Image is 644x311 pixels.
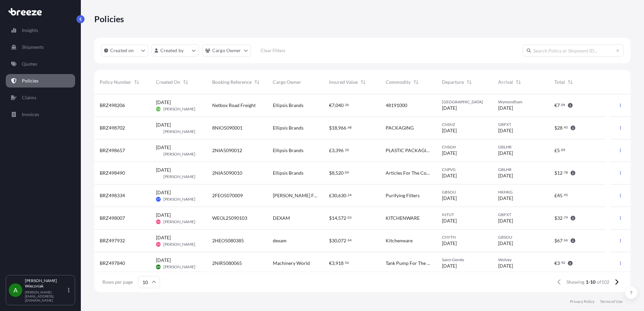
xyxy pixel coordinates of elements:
[442,263,457,269] span: [DATE]
[337,193,338,198] span: ,
[156,79,180,85] span: Created On
[163,106,195,112] span: [PERSON_NAME]
[347,239,347,241] span: .
[156,122,171,128] span: [DATE]
[498,240,513,247] span: [DATE]
[335,103,344,108] span: 040
[344,171,345,174] span: .
[563,194,563,196] span: .
[156,257,171,264] span: [DATE]
[564,194,568,196] span: 95
[334,261,335,266] span: ,
[253,78,261,86] button: Sort
[22,27,38,34] p: Insights
[348,194,352,196] span: 24
[563,216,563,219] span: .
[554,103,557,108] span: €
[332,148,334,153] span: 3
[561,104,565,106] span: 04
[157,218,160,225] span: EH
[254,45,292,56] button: Clear Filters
[100,192,125,199] span: BRZ498334
[442,79,464,85] span: Departure
[442,150,457,157] span: [DATE]
[335,171,344,175] span: 520
[442,167,487,172] span: CNPVG
[442,99,487,105] span: [GEOGRAPHIC_DATA]
[442,122,487,127] span: CNSNZ
[163,174,195,179] span: [PERSON_NAME]
[442,105,457,111] span: [DATE]
[554,216,557,220] span: $
[212,125,243,131] span: 8NIO5090001
[335,148,344,153] span: 396
[523,44,624,57] input: Search Policy or Shipment ID...
[498,167,544,172] span: GBLHR
[212,147,242,154] span: 2NIA5090012
[261,47,285,54] p: Clear Filters
[156,189,171,196] span: [DATE]
[557,216,562,220] span: 32
[570,299,594,304] a: Privacy Policy
[338,126,346,130] span: 966
[13,287,18,293] span: A
[386,260,431,267] span: Tank Pump For The Ice Cream Machinery
[156,264,161,270] span: AW
[157,128,160,135] span: BH
[156,167,171,173] span: [DATE]
[332,171,334,175] span: 8
[273,125,303,131] span: Ellipsis Brands
[586,279,595,285] span: 1-10
[338,238,346,243] span: 072
[563,239,563,241] span: .
[273,215,290,221] span: DEXAM
[560,104,561,106] span: .
[100,215,125,221] span: BRZ498007
[560,149,561,151] span: .
[386,102,407,109] span: 48191000
[442,195,457,202] span: [DATE]
[347,126,347,129] span: .
[442,172,457,179] span: [DATE]
[348,216,352,219] span: 03
[498,189,544,195] span: HKHKG
[100,170,125,176] span: BRZ498490
[554,126,557,130] span: $
[567,279,584,285] span: Showing
[498,99,544,105] span: Wymondham
[338,193,346,198] span: 630
[600,299,622,304] a: Terms of Use
[514,78,522,86] button: Sort
[110,47,134,54] p: Created on
[332,103,334,108] span: 7
[329,103,332,108] span: €
[498,217,513,224] span: [DATE]
[564,239,568,241] span: 66
[273,260,310,267] span: Machinery World
[554,193,557,198] span: £
[94,13,124,24] p: Policies
[386,170,431,176] span: Articles For The Conveyance Or Packaging Of Goods Of Plastics
[100,147,125,154] span: BRZ498657
[100,79,131,85] span: Policy Number
[273,170,303,176] span: Ellipsis Brands
[498,127,513,134] span: [DATE]
[157,173,160,180] span: BH
[212,170,242,176] span: 2NIA5090010
[6,74,75,88] a: Policies
[557,193,562,198] span: 45
[560,262,561,264] span: .
[212,192,243,199] span: 2FEO5070009
[498,257,544,263] span: Wolvey
[334,171,335,175] span: ,
[347,216,347,219] span: .
[156,144,171,151] span: [DATE]
[6,108,75,121] a: Invoices
[557,148,560,153] span: 5
[22,111,39,118] p: Invoices
[442,212,487,217] span: INTUT
[273,147,303,154] span: Ellipsis Brands
[561,149,565,151] span: 09
[100,237,125,244] span: BRZ497932
[329,216,332,220] span: $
